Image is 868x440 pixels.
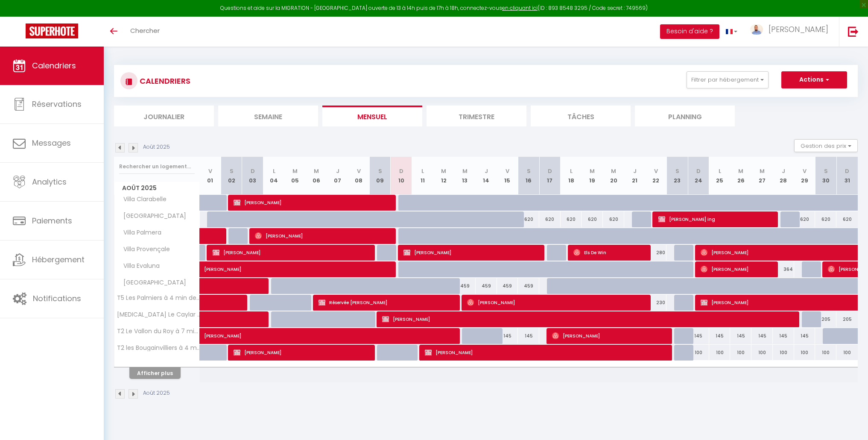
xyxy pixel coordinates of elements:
div: 459 [476,278,497,294]
th: 09 [369,157,391,195]
span: [PERSON_NAME] [403,244,539,261]
span: Paiements [32,215,72,226]
button: Filtrer par hébergement [687,71,769,88]
span: Els De Win [573,244,645,261]
abbr: M [462,167,468,175]
abbr: V [506,167,509,175]
div: 100 [751,345,773,361]
div: 280 [646,245,667,261]
span: Hébergement [32,254,85,265]
abbr: M [292,167,298,175]
div: 620 [518,211,539,227]
div: 100 [773,345,794,361]
div: 100 [794,345,815,361]
div: 145 [730,328,751,344]
abbr: D [251,167,255,175]
abbr: S [527,167,531,175]
img: logout [848,26,859,37]
span: [PERSON_NAME] [213,244,369,261]
div: 100 [709,345,731,361]
abbr: L [570,167,573,175]
abbr: J [336,167,339,175]
span: T2 Le Vallon du Roy à 7 min de la plage [116,328,201,334]
span: [PERSON_NAME] [204,323,440,340]
span: Notifications [33,293,81,304]
li: Semaine [218,106,318,126]
abbr: S [378,167,382,175]
abbr: L [273,167,275,175]
abbr: M [760,167,765,175]
span: [PERSON_NAME] [234,194,390,211]
span: Analytics [32,176,67,187]
span: T5 Les Palmiers à 4 min de la plage [116,295,201,301]
th: 18 [561,157,582,195]
th: 14 [476,157,497,195]
div: 230 [646,295,667,311]
abbr: J [485,167,488,175]
li: Tâches [531,106,631,126]
input: Rechercher un logement... [119,159,195,174]
img: ... [750,24,763,35]
p: Août 2025 [143,389,170,397]
th: 26 [730,157,751,195]
th: 10 [391,157,412,195]
div: 145 [497,328,518,344]
th: 17 [539,157,561,195]
th: 22 [646,157,667,195]
abbr: M [590,167,595,175]
div: 620 [561,211,582,227]
span: [MEDICAL_DATA] Le Caylar à 50m de la plage [116,311,201,318]
th: 23 [666,157,688,195]
div: 459 [518,278,539,294]
span: [PERSON_NAME] [382,311,795,327]
abbr: D [548,167,552,175]
span: Villa Palmera [116,228,164,238]
div: 205 [815,311,836,327]
th: 11 [412,157,433,195]
div: 620 [815,211,836,227]
abbr: J [633,167,637,175]
th: 29 [794,157,815,195]
div: 620 [794,211,815,227]
abbr: V [357,167,361,175]
span: Réservations [32,99,82,109]
span: Chercher [130,26,160,35]
abbr: M [314,167,319,175]
a: ... [PERSON_NAME] [744,17,839,47]
div: 100 [688,345,709,361]
span: [PERSON_NAME] [255,228,390,244]
abbr: M [738,167,743,175]
abbr: D [399,167,403,175]
p: Août 2025 [143,143,170,151]
abbr: D [845,167,849,175]
th: 01 [200,157,221,195]
h3: CALENDRIERS [137,71,190,91]
th: 21 [624,157,646,195]
abbr: J [782,167,785,175]
abbr: S [230,167,234,175]
abbr: M [441,167,446,175]
li: Planning [635,106,735,126]
span: [GEOGRAPHIC_DATA] [116,211,188,221]
th: 02 [221,157,242,195]
div: 145 [518,328,539,344]
div: 100 [836,345,858,361]
div: 205 [836,311,858,327]
abbr: V [208,167,212,175]
div: 145 [688,328,709,344]
th: 24 [688,157,709,195]
th: 16 [518,157,539,195]
div: 620 [836,211,858,227]
div: 145 [773,328,794,344]
div: 620 [582,211,603,227]
span: [PERSON_NAME] [769,24,828,35]
button: Gestion des prix [794,139,858,152]
th: 25 [709,157,731,195]
th: 06 [306,157,327,195]
span: [PERSON_NAME] [467,294,645,311]
a: [PERSON_NAME] [200,328,221,344]
li: Trimestre [427,106,526,126]
span: [PERSON_NAME] [552,328,666,344]
div: 364 [773,261,794,277]
abbr: V [654,167,658,175]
